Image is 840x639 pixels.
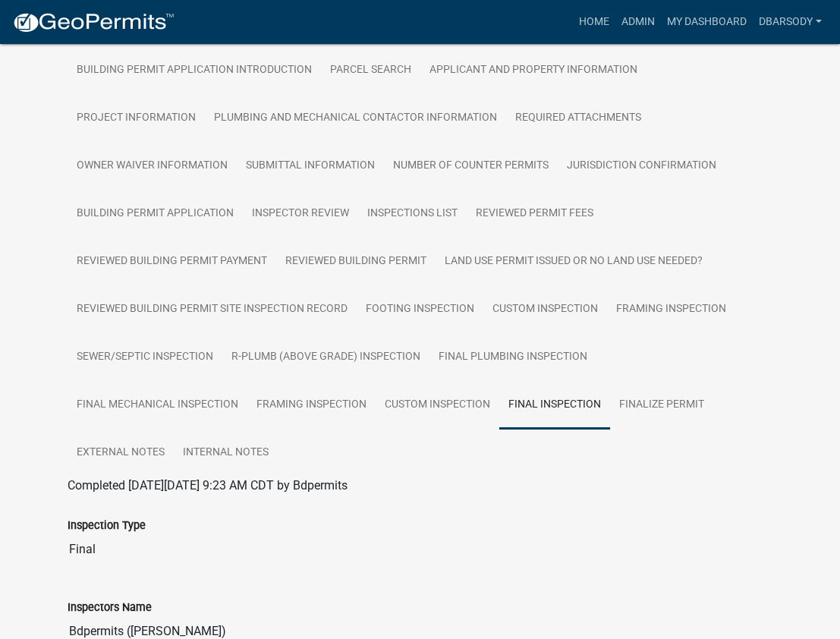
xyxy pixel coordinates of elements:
[358,190,467,238] a: Inspections List
[483,285,607,334] a: Custom Inspection
[436,238,712,286] a: Land Use Permit Issued or No Land Use Needed?
[357,285,483,334] a: Footing Inspection
[615,8,661,36] a: Admin
[276,238,436,286] a: Reviewed Building Permit
[243,190,358,238] a: Inspector Review
[68,521,146,531] label: Inspection Type
[68,190,243,238] a: Building Permit Application
[68,429,174,477] a: External Notes
[68,46,321,95] a: Building Permit Application Introduction
[68,603,152,613] label: Inspectors Name
[68,238,276,286] a: Reviewed Building Permit Payment
[237,142,384,190] a: Submittal Information
[68,333,222,382] a: Sewer/Septic Inspection
[429,333,596,382] a: Final Plumbing Inspection
[222,333,429,382] a: R-Plumb (above grade) Inspection
[506,94,650,143] a: Required Attachments
[753,8,828,36] a: Dbarsody
[384,142,558,190] a: Number of Counter Permits
[205,94,506,143] a: Plumbing and Mechanical Contactor Information
[68,478,348,493] span: Completed [DATE][DATE] 9:23 AM CDT by Bdpermits
[376,381,499,430] a: Custom Inspection
[607,285,735,334] a: Framing Inspection
[68,94,205,143] a: Project Information
[420,46,647,95] a: Applicant and Property Information
[68,142,237,190] a: Owner Waiver Information
[610,381,713,430] a: Finalize Permit
[558,142,725,190] a: Jurisdiction Confirmation
[499,381,610,430] a: Final Inspection
[68,285,357,334] a: Reviewed Building Permit Site Inspection Record
[321,46,420,95] a: Parcel search
[68,381,247,430] a: Final Mechanical Inspection
[247,381,376,430] a: Framing Inspection
[174,429,278,477] a: Internal Notes
[467,190,602,238] a: Reviewed Permit Fees
[661,8,753,36] a: My Dashboard
[573,8,615,36] a: Home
